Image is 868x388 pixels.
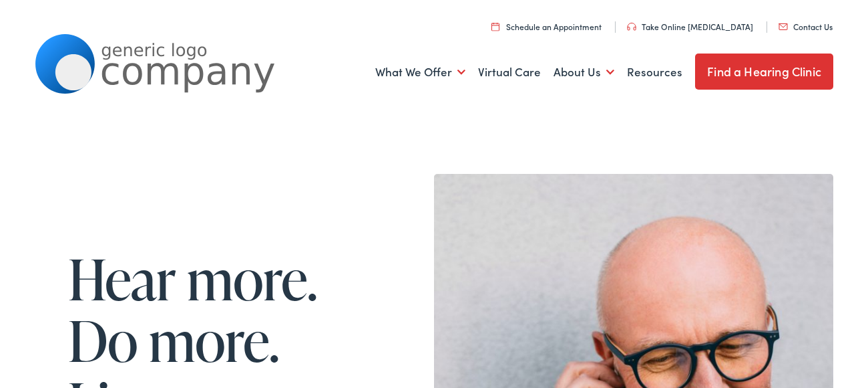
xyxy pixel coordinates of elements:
span: Do [68,309,138,371]
a: Resources [627,47,682,97]
a: Schedule an Appointment [491,21,602,32]
a: Contact Us [779,21,833,32]
span: more. [149,309,280,371]
img: utility icon [779,23,788,30]
span: Hear [68,248,176,309]
a: Find a Hearing Clinic [695,54,833,90]
a: About Us [554,47,614,97]
img: utility icon [491,22,499,31]
a: What We Offer [375,47,465,97]
span: more. [187,248,318,309]
img: utility icon [627,23,636,31]
a: Virtual Care [478,47,541,97]
a: Take Online [MEDICAL_DATA] [627,21,753,32]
